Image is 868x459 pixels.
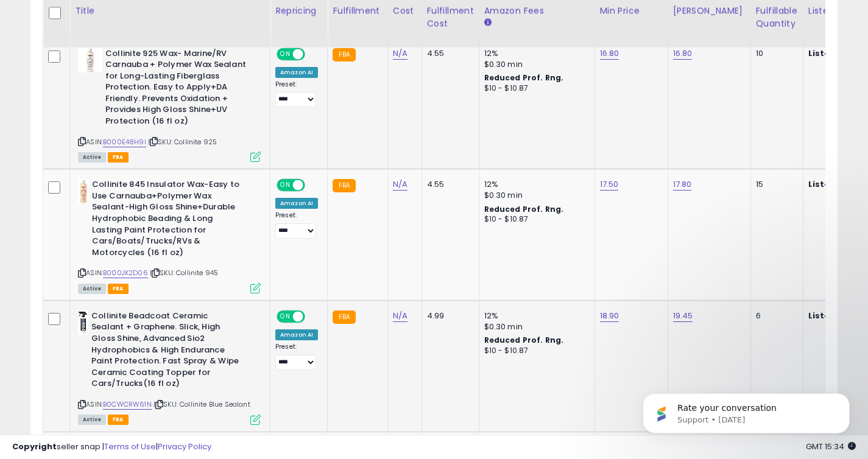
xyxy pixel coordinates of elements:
a: 16.80 [600,47,619,60]
img: 311OaYDNpbL._SL40_.jpg [78,179,89,203]
span: OFF [303,311,323,321]
div: Amazon Fees [484,4,590,17]
div: ASIN: [78,48,261,161]
a: 17.80 [673,178,692,191]
a: N/A [393,47,408,60]
div: Fulfillment [333,4,382,17]
span: FBA [108,284,129,294]
div: Preset: [275,211,318,239]
b: Reduced Prof. Rng. [484,335,564,345]
small: FBA [333,48,355,61]
img: 41Jw5Y8PxOL._SL40_.jpg [78,48,102,72]
span: OFF [303,49,323,59]
a: 16.80 [673,47,693,60]
div: $0.30 min [484,190,585,201]
div: 12% [484,48,585,59]
span: All listings currently available for purchase on Amazon [78,152,106,163]
span: All listings currently available for purchase on Amazon [78,415,106,425]
div: Preset: [275,80,318,108]
div: [PERSON_NAME] [673,4,746,17]
div: 4.55 [427,48,470,59]
div: $10 - $10.87 [484,83,585,94]
span: | SKU: Collinite 945 [150,268,218,278]
div: Amazon AI [275,198,318,209]
div: 6 [756,310,794,321]
small: FBA [333,179,355,192]
div: 4.99 [427,310,470,321]
span: | SKU: Collinite Blue Sealant [153,399,250,409]
b: Reduced Prof. Rng. [484,204,564,214]
a: Privacy Policy [158,441,211,452]
iframe: Intercom notifications message [624,368,868,453]
div: Fulfillment Cost [427,4,474,30]
a: B000JK2D06 [103,268,148,278]
span: All listings currently available for purchase on Amazon [78,284,106,294]
div: 12% [484,310,585,321]
a: B0CWCRW61N [103,399,152,410]
small: FBA [333,310,355,324]
div: Repricing [275,4,322,17]
b: Reduced Prof. Rng. [484,72,564,83]
div: $10 - $10.87 [484,214,585,225]
div: $0.30 min [484,321,585,332]
a: 17.50 [600,178,619,191]
div: Amazon AI [275,329,318,340]
div: Title [75,4,265,17]
div: Amazon AI [275,67,318,78]
div: 4.55 [427,179,470,190]
div: Min Price [600,4,663,17]
div: $0.30 min [484,59,585,70]
strong: Copyright [12,441,57,452]
a: 18.90 [600,310,619,322]
span: FBA [108,415,129,425]
div: 10 [756,48,794,59]
a: 19.45 [673,310,693,322]
b: Listed Price: [808,47,864,59]
div: ASIN: [78,179,261,292]
div: 12% [484,179,585,190]
span: FBA [108,152,129,163]
b: Collinite 925 Wax- Marine/RV Carnauba + Polymer Wax Sealant for Long-Lasting Fiberglass Protectio... [105,48,253,130]
div: 15 [756,179,794,190]
div: seller snap | | [12,441,211,453]
b: Listed Price: [808,310,864,321]
img: 31Hv8ZPZakL._SL40_.jpg [78,310,88,335]
div: $10 - $10.87 [484,346,585,356]
span: ON [278,49,293,59]
b: Listed Price: [808,178,864,190]
div: Cost [393,4,417,17]
a: B000E48H9I [103,137,146,147]
a: Terms of Use [104,441,156,452]
b: Collinite 845 Insulator Wax-Easy to Use Carnauba+Polymer Wax Sealant-High Gloss Shine+Durable Hyd... [92,179,240,261]
span: OFF [303,180,323,191]
div: Fulfillable Quantity [756,4,798,30]
a: N/A [393,178,408,191]
div: Preset: [275,343,318,370]
a: N/A [393,310,408,322]
span: ON [278,311,293,321]
small: Amazon Fees. [484,17,492,28]
span: | SKU: Collinite 925 [148,137,217,147]
b: Collinite Beadcoat Ceramic Sealant + Graphene. Slick, High Gloss Shine, Advanced Sio2 Hydrophobic... [91,310,239,393]
span: ON [278,180,293,191]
